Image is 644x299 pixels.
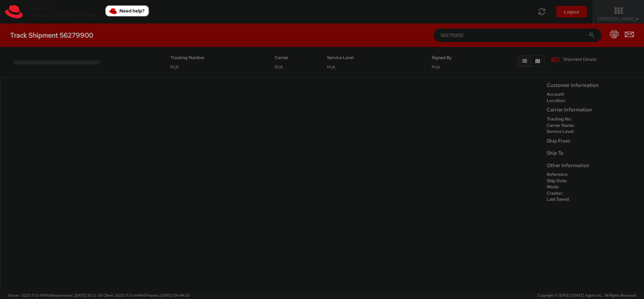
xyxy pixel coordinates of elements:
span: N\A [275,64,283,70]
h5: Signed By [432,55,474,60]
dt: Last Saved: [542,196,585,203]
h4: Track Shipment 56279900 [10,32,93,39]
img: rh-logistics-00dfa346123c4ec078e1.svg [5,5,97,18]
dt: Account: [542,91,585,98]
span: N\A [432,64,440,70]
dt: Service Level: [542,129,585,135]
button: Need help? [105,5,149,16]
label: Shipment Details [551,56,596,64]
dt: Mode: [542,184,585,190]
dt: Ship Date: [542,178,585,184]
span: Client: 2025.17.0-cb14447 [103,293,190,298]
span: ▼ [636,16,640,22]
button: Logout [556,6,587,17]
span: N\A [170,64,179,70]
span: [PERSON_NAME] [598,16,640,22]
h5: Tracking Number [170,55,265,60]
h5: Ship From [547,138,641,144]
span: N\A [327,64,335,70]
h5: Carrier [275,55,317,60]
h5: Customer Information [547,83,641,88]
input: Shipment, Tracking or Reference Number (at least 4 chars) [434,29,601,42]
dt: Location: [542,98,585,104]
dt: Creator: [542,190,585,197]
span: Server: 2025.17.0-1194904eeae [8,293,102,298]
h5: Ship To [547,150,641,156]
dt: Tracking No: [542,116,585,122]
span: master, [DATE] 08:44:05 [148,293,190,298]
span: Shipment Details [551,56,596,63]
h5: Carrier Information [547,107,641,113]
span: master, [DATE] 10:32:38 [61,293,102,298]
h5: Other Information [547,163,641,168]
h5: Service Level [327,55,422,60]
dt: Reference: [542,171,585,178]
dt: Carrier Name: [542,122,585,129]
span: Copyright © [DATE]-[DATE] Agistix Inc., All Rights Reserved [538,293,636,298]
